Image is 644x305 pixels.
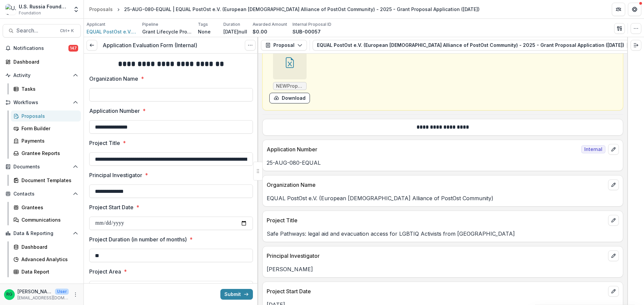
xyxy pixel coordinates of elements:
[11,110,81,122] a: Proposals
[3,24,81,37] button: Search...
[253,28,267,35] p: $0.00
[267,265,619,273] p: [PERSON_NAME]
[292,28,321,35] p: SUB-00057
[3,97,81,108] button: Open Workflows
[21,85,75,92] div: Tasks
[21,177,75,184] div: Document Templates
[87,4,115,14] a: Proposals
[3,70,81,81] button: Open Activity
[628,3,641,16] button: Get Help
[19,3,69,10] div: U.S. Russia Foundation
[21,204,75,211] div: Grantees
[5,4,16,15] img: U.S. Russia Foundation
[71,3,81,16] button: Open entity switcher
[267,216,605,224] p: Project Title
[21,216,75,223] div: Communications
[276,83,304,89] span: NEWProposed Budget Tempate (3).xlsx
[13,58,75,65] div: Dashboard
[21,125,75,132] div: Form Builder
[11,254,81,265] a: Advanced Analytics
[87,4,482,14] nav: breadcrumb
[21,150,75,157] div: Grantee Reports
[245,40,256,51] button: Options
[11,148,81,159] a: Grantee Reports
[261,40,307,51] button: Proposal
[11,175,81,186] a: Document Templates
[3,43,81,54] button: Notifications147
[55,289,69,295] p: User
[267,159,619,167] p: 25-AUG-080-EQUAL
[89,6,113,13] div: Proposals
[198,21,208,27] p: Tags
[11,266,81,277] a: Data Report
[21,137,75,144] div: Payments
[11,241,81,252] a: Dashboard
[292,21,331,27] p: Internal Proposal ID
[87,28,137,35] a: EQUAL PostOst e.V. (European [DEMOGRAPHIC_DATA] Alliance of PostOst Community)
[262,19,623,110] a: NEWProposed Budget Tempate (3).xlsxdownload-form-response
[11,123,81,134] a: Form Builder
[103,42,197,49] h3: Application Evaluation Form (Internal)
[608,286,619,297] button: edit
[267,287,605,295] p: Project Start Date
[13,191,70,197] span: Contacts
[13,231,70,236] span: Data & Reporting
[11,202,81,213] a: Grantees
[89,75,138,83] p: Organization Name
[13,46,68,51] span: Notifications
[89,107,140,115] p: Application Number
[269,93,310,103] button: download-form-response
[267,145,579,153] p: Application Number
[269,46,310,103] div: NEWProposed Budget Tempate (3).xlsxdownload-form-response
[267,181,605,189] p: Organization Name
[17,295,69,301] p: [EMAIL_ADDRESS][DOMAIN_NAME]
[21,243,75,250] div: Dashboard
[71,291,79,299] button: More
[124,6,480,13] div: 25-AUG-080-EQUAL | EQUAL PostOst e.V. (European [DEMOGRAPHIC_DATA] Alliance of PostOst Community)...
[13,164,70,170] span: Documents
[3,228,81,239] button: Open Data & Reporting
[87,21,105,27] p: Applicant
[253,21,287,27] p: Awarded Amount
[11,135,81,146] a: Payments
[89,203,133,211] p: Project Start Date
[142,21,158,27] p: Pipeline
[13,100,70,105] span: Workflows
[223,21,240,27] p: Duration
[59,27,75,34] div: Ctrl + K
[89,268,121,276] p: Project Area
[89,139,120,147] p: Project Title
[631,40,641,51] button: Expand right
[17,288,52,295] p: [PERSON_NAME]
[11,83,81,94] a: Tasks
[68,45,78,52] span: 147
[608,250,619,261] button: edit
[608,144,619,155] button: edit
[608,179,619,190] button: edit
[89,235,187,243] p: Project Duration (in number of months)
[198,28,211,35] p: None
[16,27,56,34] span: Search...
[6,292,12,297] div: Ruslan Garipov
[223,28,247,35] p: [DATE]null
[89,171,142,179] p: Principal Investigator
[267,252,605,260] p: Principal Investigator
[220,289,253,300] button: Submit
[21,112,75,120] div: Proposals
[3,161,81,172] button: Open Documents
[267,194,619,202] p: EQUAL PostOst e.V. (European [DEMOGRAPHIC_DATA] Alliance of PostOst Community)
[13,73,70,78] span: Activity
[21,256,75,263] div: Advanced Analytics
[612,3,625,16] button: Partners
[11,214,81,225] a: Communications
[581,145,605,153] span: Internal
[3,188,81,199] button: Open Contacts
[21,268,75,275] div: Data Report
[19,10,41,16] span: Foundation
[3,56,81,67] a: Dashboard
[142,28,193,35] p: Grant Lifecycle Process
[608,215,619,226] button: edit
[267,230,619,238] p: Safe Pathways: legal aid and evacuation access for LGBTIQ Activists from [GEOGRAPHIC_DATA]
